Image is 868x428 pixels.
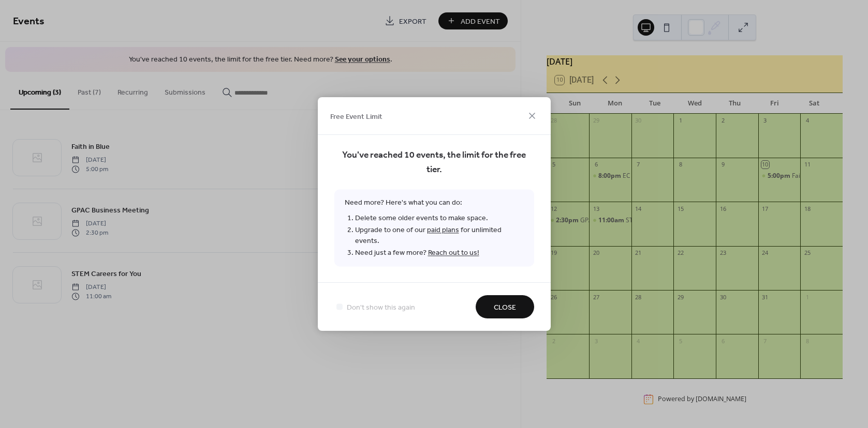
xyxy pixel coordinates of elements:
[428,246,479,260] a: Reach out to us!
[355,212,524,224] li: Delete some older events to make space.
[476,295,534,318] button: Close
[334,190,534,267] span: Need more? Here's what you can do:
[347,302,415,313] span: Don't show this again
[330,111,382,122] span: Free Event Limit
[355,224,524,247] li: Upgrade to one of our for unlimited events.
[427,223,459,237] a: paid plans
[355,247,524,259] li: Need just a few more?
[334,148,534,177] span: You've reached 10 events, the limit for the free tier.
[494,302,516,313] span: Close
